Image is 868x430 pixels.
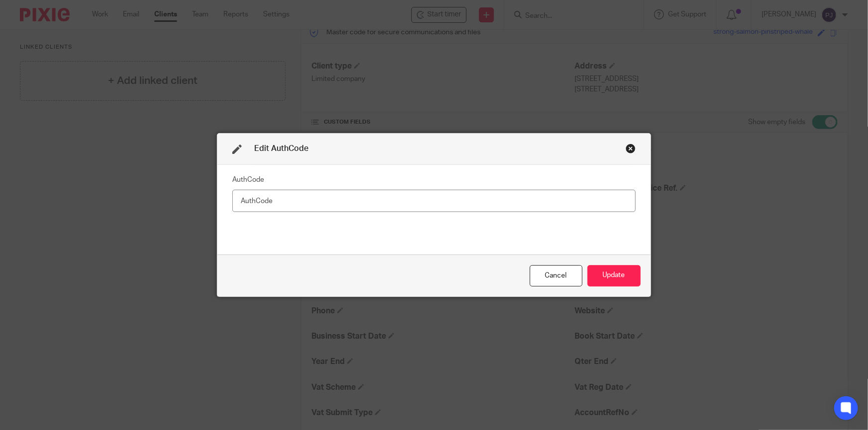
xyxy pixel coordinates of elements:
[530,265,582,287] div: Close this dialog window
[587,265,641,287] button: Update
[254,144,308,152] span: Edit AuthCode
[232,175,264,185] label: AuthCode
[232,190,636,212] input: AuthCode
[626,143,636,153] div: Close this dialog window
